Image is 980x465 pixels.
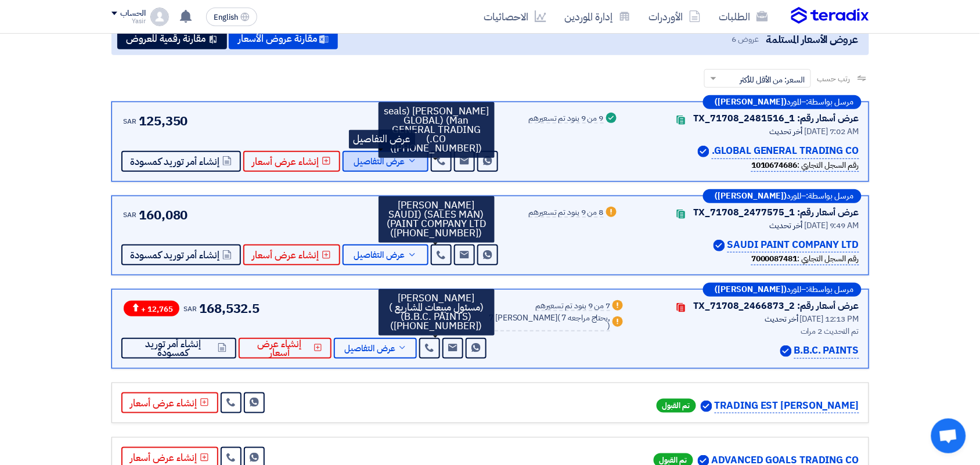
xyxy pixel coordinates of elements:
span: 160,080 [139,206,188,225]
span: ( [557,312,560,324]
div: 7 من 9 بنود تم تسعيرهم [536,302,611,311]
div: – [703,189,862,203]
span: إنشاء أمر توريد كمسودة [131,340,216,357]
span: السعر: من الأقل للأكثر [740,74,805,86]
span: أخر تحديث [770,219,803,232]
span: 125,350 [139,111,188,131]
img: profile_test.png [150,8,169,26]
div: 7 [PERSON_NAME] [489,314,610,331]
div: عرض التفاصيل [349,130,415,149]
span: رتب حسب [817,73,850,85]
button: إنشاء عرض أسعار [243,244,340,265]
span: [DATE] 7:02 AM [805,125,859,138]
div: عرض أسعار رقم: TX_71708_2477575_1 [694,206,859,219]
button: عرض التفاصيل [334,338,417,359]
span: English [214,13,238,21]
img: Verified Account [698,146,709,157]
b: ([PERSON_NAME]) [715,98,787,106]
button: إنشاء أمر توريد كمسودة [121,244,241,265]
span: [DATE] 9:49 AM [805,219,859,232]
span: إنشاء أمر توريد كمسودة [131,251,220,259]
p: B.B.C. PAINTS [794,343,859,359]
a: إدارة الموردين [556,3,640,30]
span: SAR [124,210,137,220]
b: 1010674686 [751,159,797,171]
img: Verified Account [780,345,792,357]
span: أخر تحديث [770,125,803,138]
button: عرض التفاصيل [343,244,428,265]
img: Verified Account [701,401,712,412]
div: Open chat [931,419,966,453]
div: [PERSON_NAME] (مسئول مبيعات المشاريع ) (B.B.C. PAINTS) ([PHONE_NUMBER]) [379,289,495,336]
a: الاحصائيات [475,3,556,30]
span: المورد [787,286,802,294]
button: إنشاء عرض أسعار [243,151,340,172]
span: + 12,765 [124,301,179,316]
button: عرض التفاصيل [343,151,428,172]
span: مرسل بواسطة: [806,98,854,106]
p: GLOBAL GENERAL TRADING CO. [712,143,859,159]
button: مقارنة عروض الأسعار [229,28,338,49]
div: – [703,283,862,297]
span: عروض الأسعار المستلمة [766,31,858,47]
div: عرض أسعار رقم: TX_71708_2481516_1 [694,111,859,125]
span: إنشاء عرض أسعار [253,157,319,166]
span: المورد [787,192,802,200]
div: الحساب [121,9,146,19]
img: Verified Account [714,240,725,251]
span: المورد [787,98,802,106]
button: إنشاء أمر توريد كمسودة [121,151,241,172]
span: عروض 6 [732,33,759,45]
span: عرض التفاصيل [344,344,395,353]
div: عرض أسعار رقم: TX_71708_2466873_2 [694,299,859,313]
div: رقم السجل التجاري : [751,159,859,172]
span: إنشاء أمر توريد كمسودة [131,157,220,166]
span: إنشاء عرض أسعار [248,340,312,357]
button: إنشاء أمر توريد كمسودة [121,338,236,359]
div: Yasir [111,18,146,24]
p: [PERSON_NAME] TRADING EST [715,398,859,414]
div: تم التحديث 2 مرات [639,325,859,337]
span: أخر تحديث [765,313,798,325]
span: عرض التفاصيل [354,157,405,166]
span: [DATE] 12:13 PM [800,313,859,325]
div: رقم السجل التجاري : [751,253,859,265]
button: إنشاء عرض أسعار [121,392,218,413]
span: مرسل بواسطة: [806,192,854,200]
div: 9 من 9 بنود تم تسعيرهم [529,114,604,124]
button: English [206,8,257,26]
b: 7000087481 [751,253,797,265]
div: 8 من 9 بنود تم تسعيرهم [529,208,604,218]
span: إنشاء عرض أسعار [253,251,319,259]
img: Teradix logo [791,7,869,24]
span: 7 يحتاج مراجعه, [562,312,611,324]
p: SAUDI PAINT COMPANY LTD [727,237,859,253]
b: ([PERSON_NAME]) [715,286,787,294]
a: الأوردرات [640,3,710,30]
div: [PERSON_NAME] (seals Man) (GLOBAL GENERAL TRADING CO.) ([PHONE_NUMBER]) [379,102,495,158]
span: ) [608,320,611,332]
button: مقارنة رقمية للعروض [117,28,227,49]
span: 168,532.5 [199,299,260,318]
span: SAR [184,304,197,314]
b: ([PERSON_NAME]) [715,192,787,200]
button: إنشاء عرض أسعار [239,338,332,359]
a: الطلبات [710,3,777,30]
div: [PERSON_NAME] (SALES MAN) (SAUDI PAINT COMPANY LTD) ([PHONE_NUMBER]) [379,196,495,243]
span: تم القبول [657,399,696,413]
span: مرسل بواسطة: [806,286,854,294]
span: عرض التفاصيل [354,251,405,259]
div: – [703,95,862,109]
span: SAR [124,116,137,127]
